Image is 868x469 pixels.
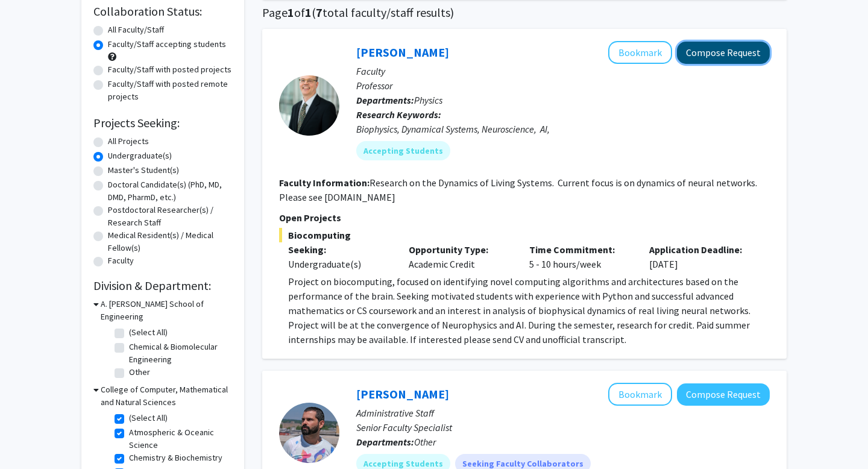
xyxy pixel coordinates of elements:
p: Opportunity Type: [409,242,511,257]
p: Application Deadline: [649,242,752,257]
label: Master's Student(s) [108,164,179,177]
label: Undergraduate(s) [108,150,172,162]
p: Senior Faculty Specialist [356,420,770,435]
span: 1 [305,5,312,20]
h3: College of Computer, Mathematical and Natural Sciences [101,383,232,409]
div: 5 - 10 hours/week [520,242,641,271]
p: Administrative Staff [356,406,770,420]
button: Add Daniel Serrano to Bookmarks [608,383,672,406]
h3: A. [PERSON_NAME] School of Engineering [101,298,232,323]
iframe: Chat [9,415,51,460]
h2: Collaboration Status: [93,4,232,19]
label: Postdoctoral Researcher(s) / Research Staff [108,204,232,229]
span: Other [414,436,436,448]
span: Biocomputing [279,228,770,242]
label: Chemistry & Biochemistry [129,452,222,464]
mat-chip: Accepting Students [356,141,450,160]
p: Seeking: [288,242,391,257]
span: 1 [288,5,294,20]
button: Add Wolfgang Losert to Bookmarks [608,41,672,64]
span: 7 [316,5,322,20]
p: Open Projects [279,210,770,225]
div: [DATE] [640,242,761,271]
h2: Division & Department: [93,279,232,293]
label: Other [129,366,150,379]
label: Faculty/Staff with posted projects [108,63,231,76]
p: Time Commitment: [529,242,632,257]
b: Departments: [356,94,414,106]
a: [PERSON_NAME] [356,45,449,60]
label: Medical Resident(s) / Medical Fellow(s) [108,229,232,254]
h1: Page of ( total faculty/staff results) [262,5,787,20]
p: Faculty [356,64,770,78]
p: Project on biocomputing, focused on identifying novel computing algorithms and architectures base... [288,274,770,347]
label: All Projects [108,135,149,148]
b: Faculty Information: [279,177,370,189]
label: (Select All) [129,412,168,424]
span: Physics [414,94,442,106]
a: [PERSON_NAME] [356,386,449,401]
label: Faculty/Staff accepting students [108,38,226,51]
label: Doctoral Candidate(s) (PhD, MD, DMD, PharmD, etc.) [108,178,232,204]
label: (Select All) [129,326,168,339]
div: Biophysics, Dynamical Systems, Neuroscience, AI, [356,122,770,136]
b: Research Keywords: [356,109,441,121]
button: Compose Request to Wolfgang Losert [677,42,770,64]
label: Faculty/Staff with posted remote projects [108,78,232,103]
label: Chemical & Biomolecular Engineering [129,341,229,366]
b: Departments: [356,436,414,448]
label: All Faculty/Staff [108,24,164,36]
p: Professor [356,78,770,93]
button: Compose Request to Daniel Serrano [677,383,770,406]
div: Undergraduate(s) [288,257,391,271]
label: Faculty [108,254,134,267]
fg-read-more: Research on the Dynamics of Living Systems. Current focus is on dynamics of neural networks. Plea... [279,177,757,203]
label: Atmospheric & Oceanic Science [129,426,229,452]
h2: Projects Seeking: [93,116,232,130]
div: Academic Credit [400,242,520,271]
